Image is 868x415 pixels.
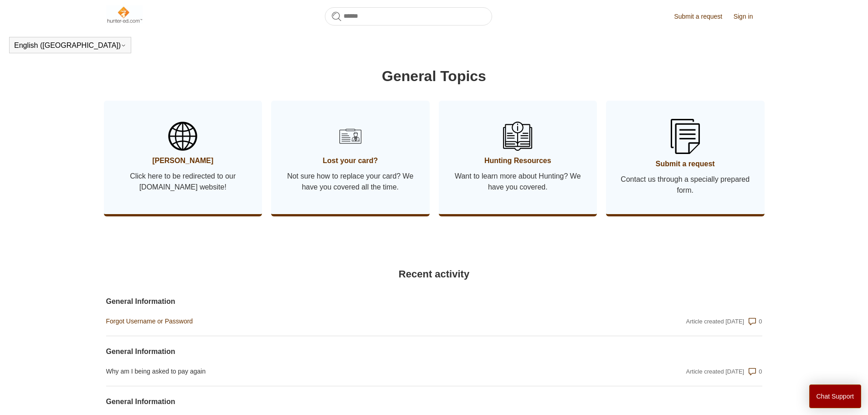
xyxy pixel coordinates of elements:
[106,266,762,282] h2: Recent activity
[106,367,565,376] a: Why am I being asked to pay again
[325,7,492,26] input: Search
[452,155,584,166] span: Hunting Resources
[686,367,745,376] div: Article created [DATE]
[285,155,416,166] span: Lost your card?
[271,101,430,214] a: Lost your card? Not sure how to replace your card? We have you covered all the time.
[734,12,762,21] a: Sign in
[118,155,249,166] span: [PERSON_NAME]
[106,396,565,407] a: General Information
[118,171,249,193] span: Click here to be redirected to our [DOMAIN_NAME] website!
[336,122,365,151] img: 01HZPCYSH6ZB6VTWVB6HCD0F6B
[106,296,565,307] a: General Information
[439,101,597,214] a: Hunting Resources Want to learn more about Hunting? We have you covered.
[168,122,197,151] img: 01HZPCYSBW5AHTQ31RY2D2VRJS
[620,174,751,196] span: Contact us through a specially prepared form.
[606,101,765,214] a: Submit a request Contact us through a specially prepared form.
[809,384,862,408] button: Chat Support
[285,171,416,193] span: Not sure how to replace your card? We have you covered all the time.
[104,101,262,214] a: [PERSON_NAME] Click here to be redirected to our [DOMAIN_NAME] website!
[620,159,751,169] span: Submit a request
[14,41,126,50] button: English ([GEOGRAPHIC_DATA])
[503,122,532,151] img: 01HZPCYSN9AJKKHAEXNV8VQ106
[106,65,762,87] h1: General Topics
[686,317,745,326] div: Article created [DATE]
[671,119,700,154] img: 01HZPCYSSKB2GCFG1V3YA1JVB9
[106,346,565,357] a: General Information
[106,5,143,24] img: Hunter-Ed Help Center home page
[106,317,565,326] a: Forgot Username or Password
[452,171,584,193] span: Want to learn more about Hunting? We have you covered.
[674,12,731,21] a: Submit a request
